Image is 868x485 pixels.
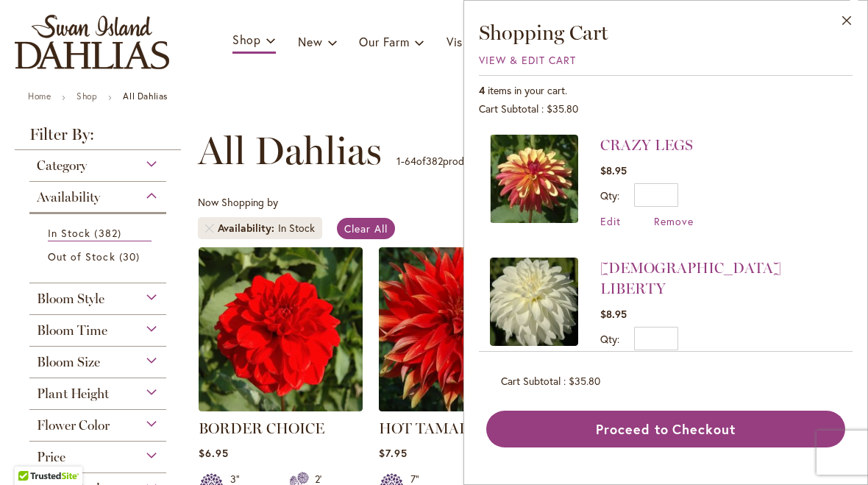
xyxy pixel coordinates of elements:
span: $8.95 [600,307,627,321]
span: In Stock [48,226,90,240]
span: $8.95 [600,163,627,177]
span: Plant Height [37,386,109,402]
img: Hot Tamale [379,247,543,411]
img: BORDER CHOICE [199,247,363,411]
div: In Stock [278,221,315,236]
span: Out of Stock [48,249,115,263]
a: In Stock 382 [48,225,152,241]
label: Qty [600,188,619,202]
span: All Dahlias [198,129,382,173]
span: items in your cart. [488,83,567,97]
a: HOT TAMALE [379,419,478,437]
a: View & Edit Cart [479,53,576,67]
iframe: Launch Accessibility Center [11,433,52,474]
a: Remove Availability In Stock [205,224,214,233]
a: Edit [600,214,621,228]
span: $35.80 [569,374,600,388]
button: Proceed to Checkout [486,411,845,447]
a: Remove [654,214,694,228]
span: Clear All [344,222,388,236]
a: BORDER CHOICE [199,400,363,414]
span: $35.80 [547,102,578,116]
span: 382 [426,154,443,168]
span: Flower Color [37,417,110,433]
span: Visit Us [447,34,489,49]
span: $6.95 [199,446,229,460]
img: CRAZY LEGS [490,135,578,223]
span: Bloom Time [37,322,107,339]
span: Category [37,157,87,174]
span: Availability [37,189,100,205]
span: 4 [479,83,485,97]
img: LADY LIBERTY [490,258,578,346]
a: Shop [77,91,97,102]
span: $7.95 [379,446,408,460]
span: Our Farm [359,34,409,49]
strong: All Dahlias [123,91,168,102]
span: New [298,34,322,49]
a: [DEMOGRAPHIC_DATA] LIBERTY [600,259,781,297]
p: - of products [396,149,483,173]
a: Out of Stock 30 [48,249,152,264]
a: BORDER CHOICE [199,419,324,437]
a: store logo [15,15,169,69]
a: Home [28,91,51,102]
span: Bloom Size [37,354,100,370]
a: LADY LIBERTY [490,258,578,372]
label: Qty [600,332,619,346]
span: 64 [405,154,416,168]
a: CRAZY LEGS [490,135,578,228]
a: Clear All [337,218,395,239]
span: 1 [396,154,401,168]
span: Cart Subtotal [479,102,538,116]
span: Shopping Cart [479,20,608,45]
strong: Filter By: [15,127,181,150]
span: Now Shopping by [198,195,278,209]
span: Bloom Style [37,291,104,307]
span: Cart Subtotal [501,374,561,388]
a: CRAZY LEGS [600,136,693,154]
span: 30 [119,249,143,264]
span: Availability [218,221,278,236]
span: 382 [94,225,124,241]
a: Hot Tamale [379,400,543,414]
span: Shop [232,32,261,47]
